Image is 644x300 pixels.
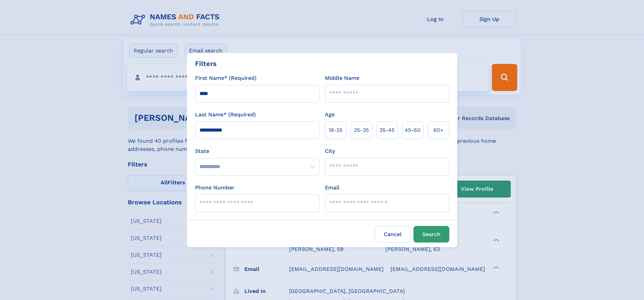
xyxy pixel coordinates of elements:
[329,126,342,134] span: 18‑25
[405,126,421,134] span: 45‑60
[195,59,217,69] div: Filters
[325,74,359,82] label: Middle Name
[413,226,449,243] button: Search
[325,111,335,119] label: Age
[325,184,339,192] label: Email
[195,74,257,82] label: First Name* (Required)
[354,126,369,134] span: 25‑35
[195,147,319,155] label: State
[195,111,256,119] label: Last Name* (Required)
[195,184,235,192] label: Phone Number
[379,126,395,134] span: 35‑45
[433,126,444,134] span: 60+
[375,226,411,243] label: Cancel
[325,147,335,155] label: City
